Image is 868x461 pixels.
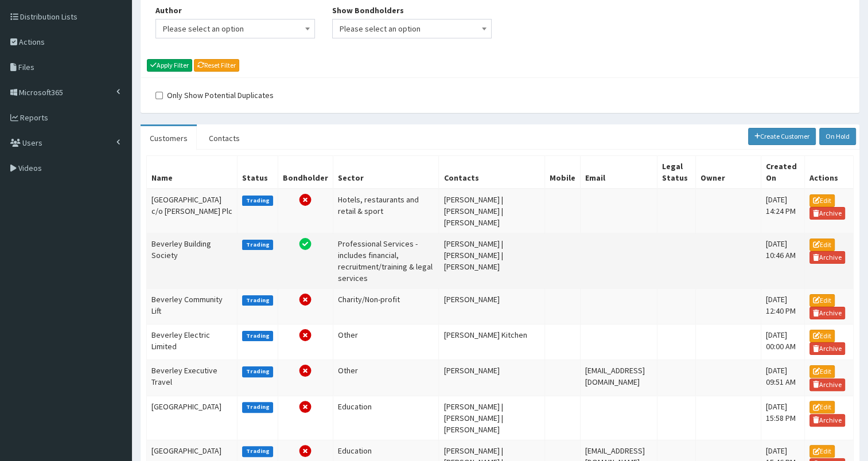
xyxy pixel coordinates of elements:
[761,155,805,189] th: Created On
[155,89,274,101] label: Only Show Potential Duplicates
[333,360,439,396] td: Other
[238,155,278,189] th: Status
[809,251,845,264] a: Archive
[242,295,273,306] label: Trading
[581,155,657,189] th: Email
[581,360,657,396] td: [EMAIL_ADDRESS][DOMAIN_NAME]
[819,128,856,145] a: On Hold
[545,155,581,189] th: Mobile
[761,189,805,233] td: [DATE] 14:24 PM
[809,207,845,220] a: Archive
[809,401,835,413] a: Edit
[809,194,835,207] a: Edit
[147,233,238,288] td: Beverley Building Society
[332,5,404,16] label: Show Bondholders
[761,325,805,360] td: [DATE] 00:00 AM
[333,155,439,189] th: Sector
[761,233,805,288] td: [DATE] 10:46 AM
[155,19,315,38] span: Please select an option
[809,378,845,391] a: Archive
[439,396,545,440] td: [PERSON_NAME] | [PERSON_NAME] | [PERSON_NAME]
[761,396,805,440] td: [DATE] 15:58 PM
[809,445,835,458] a: Edit
[147,59,192,72] button: Apply Filter
[163,21,308,37] span: Please select an option
[141,126,197,150] a: Customers
[19,87,63,97] span: Microsoft365
[333,288,439,324] td: Charity/Non-profit
[20,11,77,22] span: Distribution Lists
[20,112,48,123] span: Reports
[242,240,273,250] label: Trading
[147,288,238,324] td: Beverley Community Lift
[439,288,545,324] td: [PERSON_NAME]
[333,325,439,360] td: Other
[761,360,805,396] td: [DATE] 09:51 AM
[439,189,545,233] td: [PERSON_NAME] | [PERSON_NAME] | [PERSON_NAME]
[278,155,333,189] th: Bondholder
[657,155,695,189] th: Legal Status
[147,189,238,233] td: [GEOGRAPHIC_DATA] c/o [PERSON_NAME] Plc
[439,325,545,360] td: [PERSON_NAME] Kitchen
[147,360,238,396] td: Beverley Executive Travel
[333,233,439,288] td: Professional Services - includes financial, recruitment/training & legal services
[194,59,239,72] a: Reset Filter
[809,414,845,427] a: Archive
[147,325,238,360] td: Beverley Electric Limited
[18,163,42,173] span: Videos
[809,239,835,251] a: Edit
[809,307,845,319] a: Archive
[340,21,484,37] span: Please select an option
[748,128,816,145] a: Create Customer
[147,396,238,440] td: [GEOGRAPHIC_DATA]
[155,92,163,99] input: Only Show Potential Duplicates
[439,360,545,396] td: [PERSON_NAME]
[155,5,182,16] label: Author
[147,155,238,189] th: Name
[19,37,45,47] span: Actions
[809,365,835,378] a: Edit
[761,288,805,324] td: [DATE] 12:40 PM
[333,189,439,233] td: Hotels, restaurants and retail & sport
[805,155,854,189] th: Actions
[333,396,439,440] td: Education
[200,126,249,150] a: Contacts
[242,331,273,341] label: Trading
[242,402,273,412] label: Trading
[439,233,545,288] td: [PERSON_NAME] | [PERSON_NAME] | [PERSON_NAME]
[332,19,492,38] span: Please select an option
[439,155,545,189] th: Contacts
[809,342,845,355] a: Archive
[242,366,273,377] label: Trading
[696,155,761,189] th: Owner
[18,62,34,72] span: Files
[22,138,42,148] span: Users
[242,196,273,206] label: Trading
[809,294,835,307] a: Edit
[242,446,273,456] label: Trading
[809,330,835,342] a: Edit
